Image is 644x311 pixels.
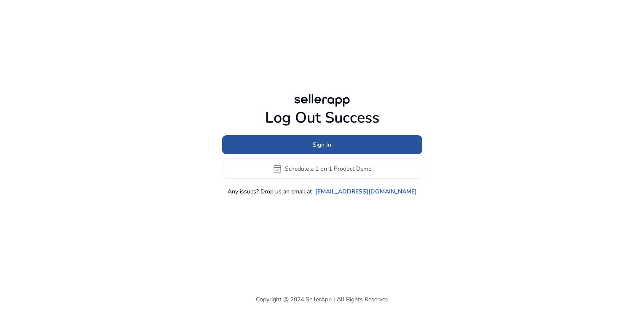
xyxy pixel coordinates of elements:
h1: Log Out Success [222,109,422,127]
p: Any issues? Drop us an email at [228,187,312,196]
button: event_availableSchedule a 1 on 1 Product Demo [222,158,422,179]
a: [EMAIL_ADDRESS][DOMAIN_NAME] [315,187,417,196]
span: Sign In [313,140,331,149]
span: event_available [272,164,282,174]
button: Sign In [222,135,422,154]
